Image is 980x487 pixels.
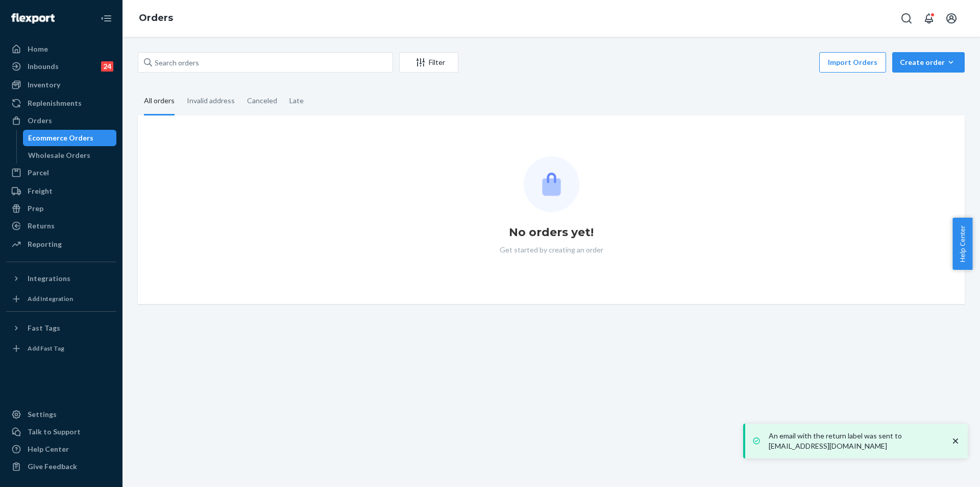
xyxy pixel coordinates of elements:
[289,87,304,114] div: Late
[819,52,886,73] button: Import Orders
[6,441,116,457] a: Help Center
[6,200,116,217] a: Prep
[6,424,116,440] a: Talk to Support
[144,87,175,115] div: All orders
[919,8,939,29] button: Open notifications
[500,245,603,255] p: Get started by creating an order
[28,427,81,437] div: Talk to Support
[28,323,60,333] div: Fast Tags
[28,203,43,214] div: Prep
[900,57,957,67] div: Create order
[28,294,73,303] div: Add Integration
[509,224,594,241] h1: No orders yet!
[28,133,93,143] div: Ecommerce Orders
[28,115,52,126] div: Orders
[28,168,49,178] div: Parcel
[6,406,116,423] a: Settings
[6,58,116,75] a: Inbounds24
[28,273,70,284] div: Integrations
[247,87,277,114] div: Canceled
[28,409,57,420] div: Settings
[6,165,116,181] a: Parcel
[6,218,116,234] a: Returns
[6,95,116,111] a: Replenishments
[6,270,116,287] button: Integrations
[400,57,458,67] div: Filter
[950,436,961,446] svg: close toast
[6,236,116,252] a: Reporting
[11,13,55,24] img: Flexport logo
[769,431,940,451] p: An email with the return label was sent to [EMAIL_ADDRESS][DOMAIN_NAME]
[6,112,116,129] a: Orders
[892,52,965,73] button: Create order
[28,150,90,160] div: Wholesale Orders
[28,186,53,196] div: Freight
[6,340,116,357] a: Add Fast Tag
[896,8,917,29] button: Open Search Box
[28,98,82,108] div: Replenishments
[101,61,113,72] div: 24
[138,52,393,73] input: Search orders
[6,320,116,336] button: Fast Tags
[941,8,962,29] button: Open account menu
[28,61,59,72] div: Inbounds
[28,221,55,231] div: Returns
[6,41,116,57] a: Home
[28,239,62,249] div: Reporting
[28,44,48,54] div: Home
[28,444,69,454] div: Help Center
[6,291,116,307] a: Add Integration
[23,130,117,146] a: Ecommerce Orders
[28,344,64,353] div: Add Fast Tag
[6,183,116,199] a: Freight
[96,8,116,29] button: Close Navigation
[6,77,116,93] a: Inventory
[952,218,972,270] button: Help Center
[23,147,117,164] a: Wholesale Orders
[28,461,77,472] div: Give Feedback
[28,80,60,90] div: Inventory
[187,87,235,114] div: Invalid address
[6,458,116,475] button: Give Feedback
[524,156,579,212] img: Empty list
[131,4,181,33] ol: breadcrumbs
[139,12,173,24] a: Orders
[399,52,458,73] button: Filter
